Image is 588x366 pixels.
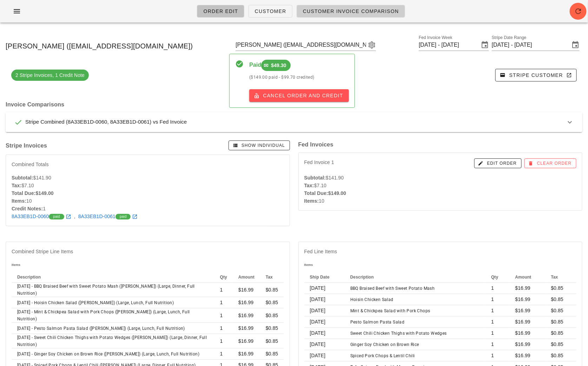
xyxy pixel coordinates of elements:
[485,328,509,339] td: 1
[249,60,349,71] div: Paid
[485,339,509,350] td: 1
[255,8,286,14] span: Customer
[260,272,284,283] th: Tax
[546,316,576,328] td: $0.85
[345,294,485,305] td: Hoisin Chicken Salad
[345,272,485,283] th: Description
[12,308,214,323] td: [DATE] - Mint & Chickpea Salad with Pork Chops ([PERSON_NAME]) (Large, Lunch, Full Nutrition)
[6,242,290,261] div: Combined Stripe Line Items
[510,328,546,339] td: $16.99
[304,294,345,305] td: [DATE]
[15,70,85,81] span: 2 Stripe Invoices
[214,272,233,283] th: Qty
[12,334,214,348] td: [DATE] - Sweet Chili Chicken Thighs with Potato Wedges ([PERSON_NAME]) (Large, Dinner, Full Nutri...
[546,283,576,294] td: $0.85
[214,334,233,348] td: 1
[6,112,582,132] button: Stripe Combined (8A33EB1D-0060, 8A33EB1D-0061) vs Fed Invoice
[485,316,509,328] td: 1
[495,69,577,81] a: Stripe Customer
[233,297,260,308] td: $16.99
[546,294,576,305] td: $0.85
[265,60,286,71] span: $49.30
[304,272,345,283] th: Ship Date
[546,272,576,283] th: Tax
[304,182,577,189] div: $7.10
[304,328,345,339] td: [DATE]
[233,272,260,283] th: Amount
[214,323,233,334] td: 1
[203,8,238,14] span: Order Edit
[12,182,284,189] div: $7.10
[12,183,21,188] strong: Tax:
[345,328,485,339] td: Sweet Chili Chicken Thighs with Potato Wedges
[233,334,260,348] td: $16.99
[485,294,509,305] td: 1
[345,305,485,316] td: Mint & Chickpea Salad with Pork Chops
[214,308,233,323] td: 1
[6,40,193,52] span: [PERSON_NAME] ([EMAIL_ADDRESS][DOMAIN_NAME])
[249,89,349,102] button: Cancel Order and Credit
[52,72,85,79] span: , 1 Credit Note
[260,308,284,323] td: $0.85
[546,339,576,350] td: $0.85
[304,174,577,182] div: $141.90
[510,350,546,361] td: $16.99
[510,294,546,305] td: $16.99
[236,39,366,51] input: Search by email or name
[546,305,576,316] td: $0.85
[214,348,233,360] td: 1
[12,190,35,196] strong: Total Due:
[368,41,376,49] button: appended action
[233,283,260,297] td: $16.99
[485,305,509,316] td: 1
[304,316,345,328] td: [DATE]
[260,297,284,308] td: $0.85
[12,348,214,360] td: [DATE] - Ginger Soy Chicken on Brown Rice ([PERSON_NAME]) (Large, Lunch, Full Nutrition)
[304,198,319,204] strong: Items:
[304,350,345,361] td: [DATE]
[25,119,187,125] span: Stripe Combined (8A33EB1D-0060, 8A33EB1D-0061) vs Fed Invoice
[345,283,485,294] td: BBQ Braised Beef with Sweet Potato Mash
[510,272,546,283] th: Amount
[12,175,33,181] strong: Subtotal:
[233,323,260,334] td: $16.99
[304,158,334,168] span: Fed Invoice 1
[524,158,576,168] button: Clear Order
[249,5,292,18] a: Customer
[229,140,290,150] button: Show Individual
[260,323,284,334] td: $0.85
[233,348,260,360] td: $16.99
[304,189,577,197] div: $149.00
[78,214,138,219] a: 8A33EB1D-0061paid
[12,197,284,205] div: 10
[12,206,43,211] strong: Credit Notes:
[233,142,285,149] span: Show Individual
[474,158,521,168] a: Edit Order
[12,272,214,283] th: Description
[6,100,582,108] h3: Invoice Comparisons
[419,35,452,40] label: Fed Invoice Week
[12,161,49,168] div: Combined Totals
[214,297,233,308] td: 1
[510,316,546,328] td: $16.99
[510,283,546,294] td: $16.99
[12,214,71,219] a: 8A33EB1D-0060paid
[298,140,583,148] h3: Fed Invoices
[12,323,214,334] td: [DATE] - Pesto Salmon Pasta Salad ([PERSON_NAME]) (Large, Lunch, Full Nutrition)
[304,183,314,188] strong: Tax:
[510,339,546,350] td: $16.99
[197,5,244,18] a: Order Edit
[74,214,75,219] span: ,
[345,316,485,328] td: Pesto Salmon Pasta Salad
[304,261,577,269] h6: Items
[345,339,485,350] td: Ginger Soy Chicken on Brown Rice
[12,283,214,297] td: [DATE] - BBQ Braised Beef with Sweet Potato Mash ([PERSON_NAME]) (Large, Dinner, Full Nutrition)
[304,305,345,316] td: [DATE]
[345,350,485,361] td: Spiced Pork Chops & Lentil Chili
[546,350,576,361] td: $0.85
[12,297,214,308] td: [DATE] - Hoisin Chicken Salad ([PERSON_NAME]) (Large, Lunch, Full Nutrition)
[303,8,399,14] span: Customer Invoice Comparison
[12,174,284,182] div: $141.90
[249,74,315,81] span: ($149.00 paid - $99.70 credited)
[260,348,284,360] td: $0.85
